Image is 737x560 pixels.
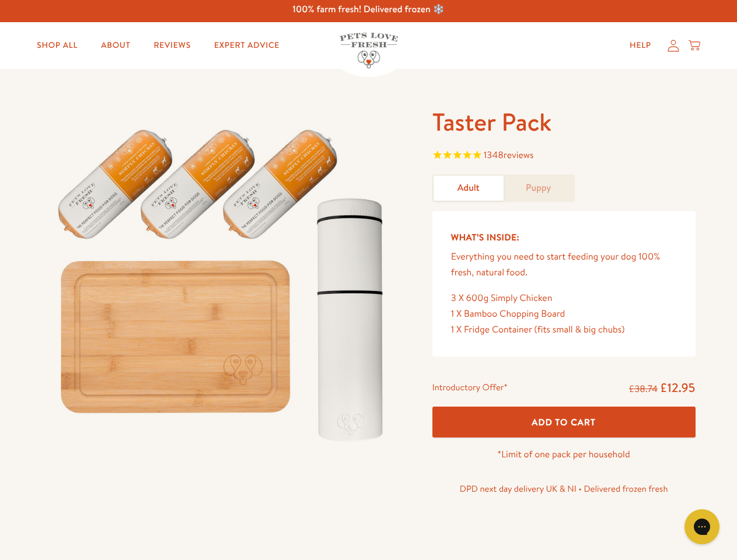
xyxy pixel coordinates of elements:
s: £38.74 [629,383,658,395]
a: Adult [434,176,504,201]
span: £12.95 [660,379,696,396]
span: 1 X Bamboo Chopping Board [451,307,565,320]
button: Add To Cart [432,407,696,437]
h1: Taster Pack [432,106,696,138]
a: About [92,34,139,57]
a: Help [620,34,661,57]
h5: What’s Inside: [451,230,677,245]
iframe: Gorgias live chat messenger [679,505,725,548]
a: Reviews [144,34,200,57]
span: Add To Cart [532,416,596,428]
span: 1348 reviews [484,149,534,162]
p: Everything you need to start feeding your dog 100% fresh, natural food. [451,249,677,281]
div: Introductory Offer* [432,380,508,397]
p: *Limit of one pack per household [432,447,696,463]
a: Puppy [504,176,574,201]
div: 3 X 600g Simply Chicken [451,290,677,306]
img: Pets Love Fresh [340,33,398,68]
a: Expert Advice [205,34,289,57]
p: DPD next day delivery UK & NI • Delivered frozen fresh [432,481,696,496]
img: Taster Pack - Adult [42,106,404,454]
span: Rated 4.8 out of 5 stars 1348 reviews [432,148,696,165]
span: reviews [504,149,534,162]
div: 1 X Fridge Container (fits small & big chubs) [451,322,677,338]
a: Shop All [27,34,87,57]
